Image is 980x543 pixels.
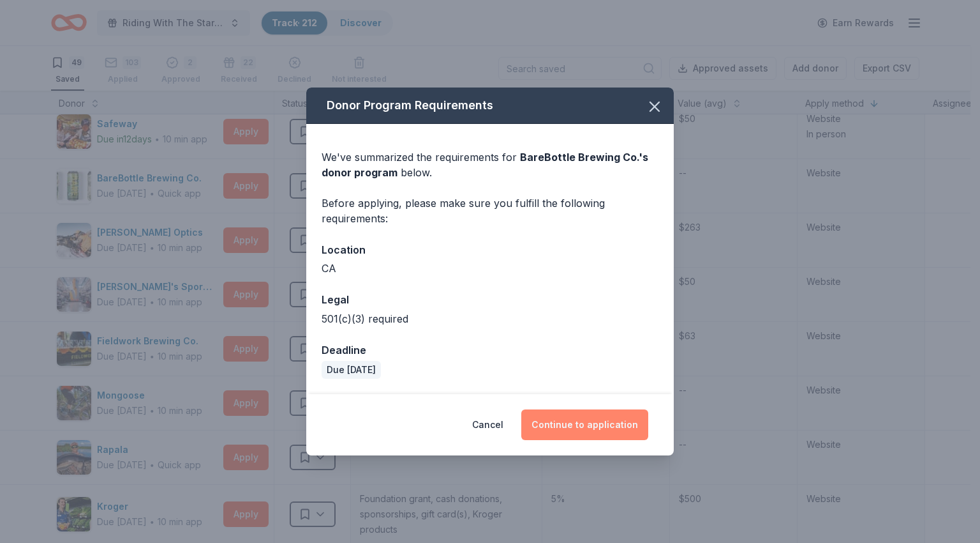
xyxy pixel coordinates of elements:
div: Due [DATE] [322,361,381,379]
button: Continue to application [521,409,648,440]
div: We've summarized the requirements for below. [322,149,658,180]
div: 501(c)(3) required [322,311,658,326]
div: Donor Program Requirements [306,88,674,124]
div: Legal [322,291,658,308]
button: Cancel [472,409,503,440]
div: Location [322,241,658,258]
div: CA [322,261,658,276]
div: Before applying, please make sure you fulfill the following requirements: [322,195,658,226]
div: Deadline [322,342,658,358]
